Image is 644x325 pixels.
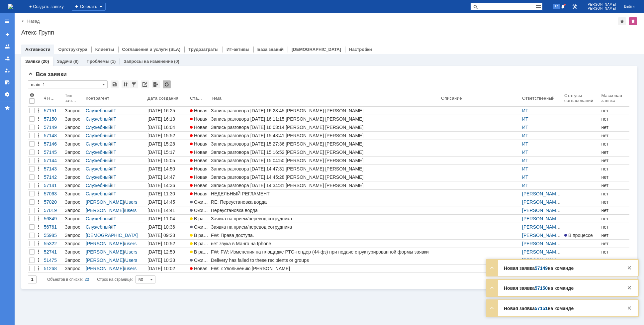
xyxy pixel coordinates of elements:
a: IT [112,216,116,221]
span: Новая [190,150,208,155]
a: Новая [189,181,210,189]
a: [DATE] 15:28 [146,140,189,148]
a: ИТ [522,141,528,147]
span: [PERSON_NAME] [587,7,616,11]
div: Добавить в избранное [618,17,626,25]
a: 57145 [43,148,63,156]
a: 57020 [43,198,63,206]
div: Дата создания [147,96,180,101]
a: 56761 [43,223,63,231]
a: нет звука в Манго на Iphone [210,240,440,248]
div: 57063 [44,191,62,196]
a: нет [600,173,629,181]
div: нет [601,183,628,188]
div: Запрос на обслуживание [65,150,83,155]
div: 57146 [44,141,62,147]
div: нет [601,166,628,171]
div: Статус [190,96,203,101]
div: Запрос на обслуживание [65,125,83,130]
div: Запрос на обслуживание [65,216,83,221]
a: Служебный [86,191,111,196]
div: 55322 [44,241,62,246]
div: 57020 [44,199,62,205]
span: Новая [190,166,208,171]
div: Запрос на обслуживание [65,241,83,246]
div: 57145 [44,150,62,155]
a: [DATE] 10:52 [146,240,189,248]
th: Статус [189,91,210,107]
a: Запрос на обслуживание [63,215,84,223]
div: нет [601,199,628,205]
a: [DATE] 15:52 [146,132,189,140]
a: Новая [189,190,210,198]
a: 57146 [43,140,63,148]
div: Запрос на обслуживание [65,224,83,230]
a: Запись разговора [DATE] 15:04:50 [PERSON_NAME] [PERSON_NAME] [210,157,440,164]
div: Тема [211,96,222,101]
a: 57141 [43,181,63,189]
a: Новая [189,107,210,115]
div: [DATE] 14:45 [147,199,175,205]
a: Заявки [25,59,40,64]
a: 55322 [43,240,63,248]
a: нет [600,240,629,248]
a: нет [600,215,629,223]
a: Задачи [57,59,72,64]
a: [DATE] 15:17 [146,148,189,156]
a: ИТ [522,183,528,188]
a: Запрос на обслуживание [63,190,84,198]
div: 56849 [44,216,62,221]
a: [PERSON_NAME] [522,224,561,230]
a: Перейти в интерфейс администратора [571,3,579,11]
a: 57019 [43,206,63,214]
div: Запись разговора [DATE] 14:47:31 [PERSON_NAME] [PERSON_NAME] [211,166,438,171]
a: [DATE] 16:25 [146,107,189,115]
a: ИТ-активы [227,47,249,52]
span: Ожидает ответа контрагента [190,208,256,213]
a: Запрос на обслуживание [63,148,84,156]
th: Контрагент [84,91,146,107]
a: [PERSON_NAME] [522,216,561,221]
div: НЕДЕЛЬНЫЙ РЕГЛАМЕНТ [211,191,438,196]
a: Запись разговора [DATE] 16:03:14 [PERSON_NAME] [PERSON_NAME] [210,123,440,131]
div: Запись разговора [DATE] 15:27:36 [PERSON_NAME] [PERSON_NAME] [211,141,438,147]
a: IT [112,108,116,113]
a: ИТ [522,166,528,171]
a: Трудозатраты [188,47,219,52]
div: Запись разговора [DATE] 14:34:31 [PERSON_NAME] [PERSON_NAME] [211,183,438,188]
a: [DEMOGRAPHIC_DATA][PERSON_NAME] [86,233,138,243]
div: Запрос на обслуживание [65,183,83,188]
a: Проблемы [87,59,110,64]
a: [DATE] 16:04 [146,123,189,131]
a: В работе [189,240,210,248]
a: Новая [189,157,210,164]
div: Запрос на обслуживание [65,174,83,180]
a: Ожидает ответа контрагента [189,198,210,206]
a: Служебный [86,216,111,221]
div: Запись разговора [DATE] 15:16:52 [PERSON_NAME] [PERSON_NAME] [211,150,438,155]
a: FW: Права доступа. [210,231,440,239]
a: Новая [189,165,210,173]
a: Новая [189,173,210,181]
th: Тема [210,91,440,107]
a: [PERSON_NAME] [86,241,124,246]
th: Массовая заявка [600,91,629,107]
div: нет [601,108,628,113]
div: нет [601,224,628,230]
a: Запросы на изменение [124,59,173,64]
div: [DATE] 10:36 [147,224,175,230]
a: 57148 [43,132,63,140]
a: Запрос на обслуживание [63,173,84,181]
div: Заявка на прием/перевод сотрудника [211,216,438,221]
div: Запрос на обслуживание [65,116,83,122]
span: В работе [190,216,213,221]
a: Настройки [349,47,372,52]
a: Заявка на прием/перевод сотрудника [210,215,440,223]
a: IT [112,183,116,188]
a: Запись разговора [DATE] 15:27:36 [PERSON_NAME] [PERSON_NAME] [210,140,440,148]
a: Клиенты [95,47,114,52]
div: [DATE] 11:30 [147,191,175,196]
a: В процессе [563,231,600,239]
a: нет [600,107,629,115]
a: [DATE] 14:41 [146,206,189,214]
